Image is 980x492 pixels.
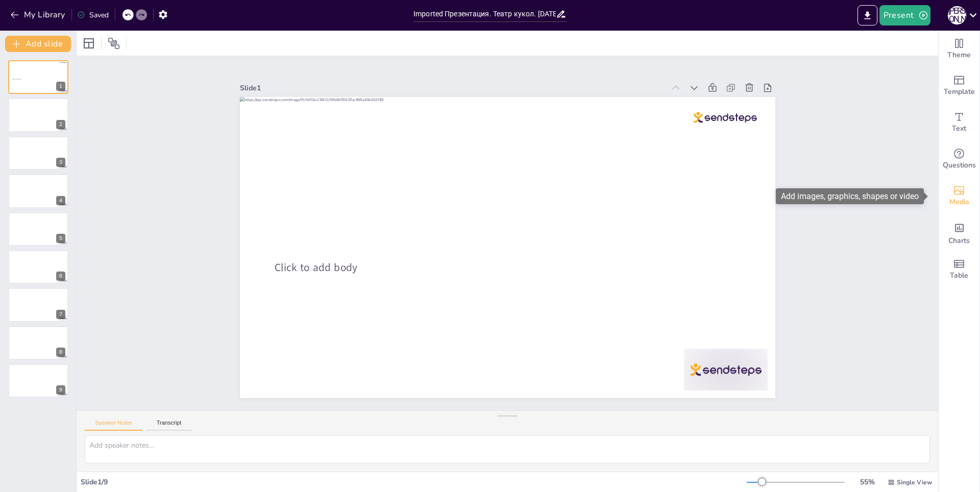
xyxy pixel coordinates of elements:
[8,98,68,132] div: 2
[939,251,979,288] div: Add a table
[944,86,975,97] span: Template
[8,7,69,23] button: My Library
[56,196,65,205] div: 4
[857,5,877,26] button: Export to PowerPoint
[8,326,68,360] div: 8
[939,67,979,104] div: Add ready made slides
[8,136,68,170] div: 3
[77,10,109,20] div: Saved
[256,56,679,110] div: Slide 1
[948,5,966,26] button: А [PERSON_NAME]
[939,178,979,214] div: Add images, graphics, shapes or video
[948,235,970,247] span: Charts
[943,160,976,171] span: Questions
[939,104,979,141] div: Add text boxes
[8,60,68,94] div: 1
[947,50,971,61] span: Theme
[56,348,65,357] div: 8
[56,82,65,91] div: 1
[108,37,120,50] span: Position
[272,236,355,259] span: Click to add body
[12,79,21,80] span: Click to add body
[56,272,65,281] div: 6
[897,478,932,486] span: Single View
[56,385,65,395] div: 9
[413,7,556,21] input: Insert title
[939,31,979,67] div: Change the overall theme
[952,123,966,134] span: Text
[948,6,966,24] div: А [PERSON_NAME]
[8,288,68,322] div: 7
[8,212,68,246] div: 5
[81,477,747,487] div: Slide 1 / 9
[855,477,879,487] div: 55 %
[56,310,65,319] div: 7
[56,234,65,243] div: 5
[8,250,68,284] div: 6
[56,120,65,129] div: 2
[939,214,979,251] div: Add charts and graphs
[85,420,142,431] button: Speaker Notes
[146,420,192,431] button: Transcript
[776,188,924,204] div: Add images, graphics, shapes or video
[949,196,969,208] span: Media
[56,158,65,167] div: 3
[879,5,930,26] button: Present
[950,270,968,281] span: Table
[81,35,97,52] div: Layout
[8,174,68,208] div: 4
[939,141,979,178] div: Get real-time input from your audience
[8,364,68,398] div: 9
[5,36,71,52] button: Add slide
